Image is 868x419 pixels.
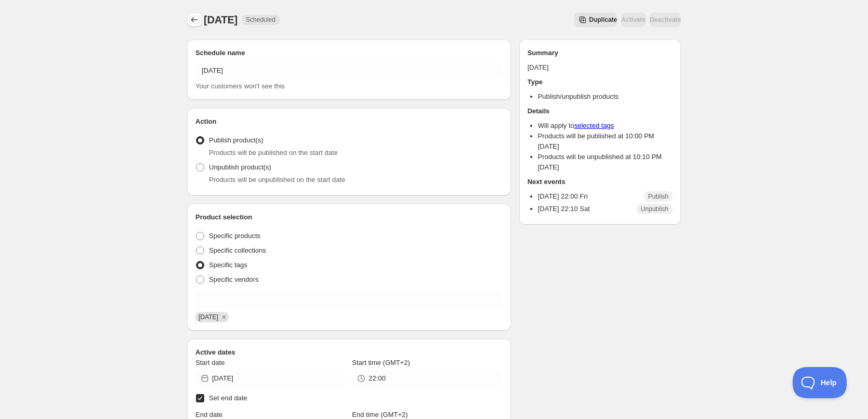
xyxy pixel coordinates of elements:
[195,116,503,127] h2: Action
[793,367,847,398] iframe: Toggle Customer Support
[246,16,275,24] span: Scheduled
[195,212,503,222] h2: Product selection
[528,177,673,187] h2: Next events
[209,276,258,283] span: Specific vendors
[209,176,345,184] span: Products will be unpublished on the start date
[528,106,673,116] h2: Details
[538,121,673,131] li: Will apply to
[528,48,673,58] h2: Summary
[209,261,247,269] span: Specific tags
[209,394,247,402] span: Set end date
[219,312,229,322] button: Remove 11/10/2025
[204,14,238,25] span: [DATE]
[528,77,673,87] h2: Type
[648,192,668,201] span: Publish
[195,82,285,90] span: Your customers won't see this
[538,191,588,202] p: [DATE] 22:00 Fri
[209,136,264,144] span: Publish product(s)
[352,411,407,418] span: End time (GMT+2)
[589,16,617,24] span: Duplicate
[195,347,503,358] h2: Active dates
[209,149,338,156] span: Products will be published on the start date
[538,131,673,152] li: Products will be published at 10:00 PM [DATE]
[195,359,225,366] span: Start date
[574,12,617,27] button: Secondary action label
[574,122,614,129] a: selected tags
[209,246,266,254] span: Specific collections
[538,152,673,173] li: Products will be unpublished at 10:10 PM [DATE]
[538,91,673,102] li: Publish/unpublish products
[528,62,673,73] p: [DATE]
[187,12,202,27] button: Schedules
[641,205,668,213] span: Unpublish
[195,48,503,58] h2: Schedule name
[352,359,410,366] span: Start time (GMT+2)
[209,232,260,240] span: Specific products
[199,313,218,321] span: 11/10/2025
[538,204,590,214] p: [DATE] 22:10 Sat
[195,411,222,418] span: End date
[209,163,271,171] span: Unpublish product(s)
